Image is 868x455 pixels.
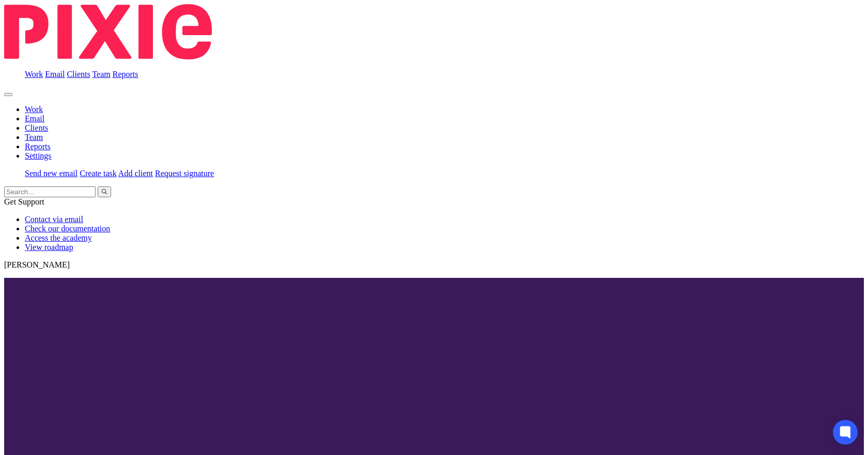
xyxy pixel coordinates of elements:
[4,4,212,59] img: Pixie
[25,105,43,114] a: Work
[118,169,153,178] a: Add client
[25,133,43,142] a: Team
[155,169,214,178] a: Request signature
[92,70,110,79] a: Team
[25,70,43,79] a: Work
[4,186,96,197] input: Search
[67,70,90,79] a: Clients
[113,70,138,79] a: Reports
[25,151,52,160] a: Settings
[4,197,44,206] span: Get Support
[98,186,111,197] button: Search
[25,224,110,233] a: Check our documentation
[45,70,65,79] a: Email
[25,114,44,123] a: Email
[25,243,73,252] a: View roadmap
[25,233,92,242] a: Access the academy
[25,142,51,151] a: Reports
[80,169,117,178] a: Create task
[25,215,83,224] a: Contact via email
[25,169,78,178] a: Send new email
[4,260,864,270] p: [PERSON_NAME]
[25,123,48,132] a: Clients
